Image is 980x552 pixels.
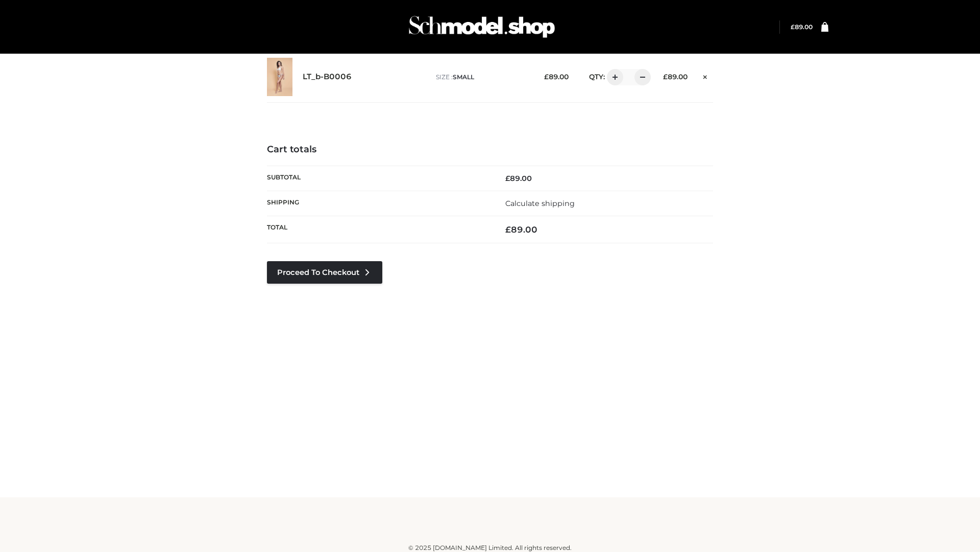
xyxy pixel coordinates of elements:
span: £ [791,23,795,31]
img: Schmodel Admin 964 [405,7,558,47]
a: LT_b-B0006 [303,72,352,82]
div: QTY: [579,69,647,85]
a: Calculate shipping [505,199,575,208]
bdi: 89.00 [791,23,813,31]
span: £ [663,73,668,81]
th: Total [267,216,490,243]
th: Subtotal [267,166,490,191]
p: size : [436,73,528,82]
bdi: 89.00 [544,73,569,81]
a: Remove this item [698,69,713,82]
span: £ [505,174,510,183]
span: £ [544,73,549,81]
a: Proceed to Checkout [267,261,382,284]
span: SMALL [453,73,474,81]
bdi: 89.00 [505,174,532,183]
bdi: 89.00 [663,73,688,81]
a: £89.00 [791,23,813,31]
th: Shipping [267,191,490,216]
span: £ [505,224,511,235]
h4: Cart totals [267,144,713,155]
bdi: 89.00 [505,224,537,235]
